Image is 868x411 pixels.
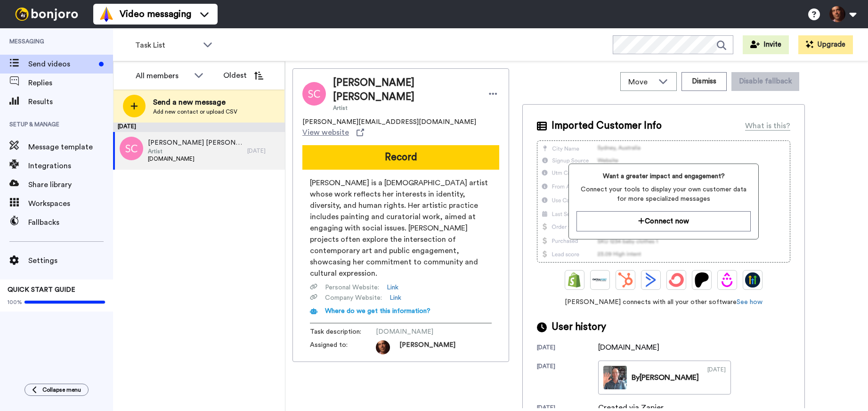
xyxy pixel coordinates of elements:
div: By [PERSON_NAME] [632,372,699,383]
span: Integrations [28,160,113,172]
a: By[PERSON_NAME][DATE] [598,361,731,395]
img: Patreon [694,272,709,288]
span: User history [552,320,606,334]
span: [DOMAIN_NAME] [148,155,243,163]
span: QUICK START GUIDE [8,287,75,293]
img: bj-logo-header-white.svg [11,8,82,21]
span: Settings [28,255,113,266]
span: View website [302,127,349,138]
span: [PERSON_NAME] [PERSON_NAME] [333,76,478,104]
div: [DATE] [113,123,285,132]
span: Workspaces [28,198,113,209]
span: Where do we get this information? [325,308,430,314]
a: View website [302,127,364,138]
span: Video messaging [120,8,191,21]
span: [PERSON_NAME] connects with all your other software [537,297,790,307]
span: Replies [28,77,113,89]
img: vm-color.svg [99,7,114,22]
span: 100% [8,298,22,306]
span: [DOMAIN_NAME] [376,327,465,337]
button: Invite [743,35,789,54]
button: Collapse menu [24,384,89,396]
span: [PERSON_NAME] [PERSON_NAME] [148,138,243,148]
button: Connect now [576,211,750,231]
div: [DATE] [247,147,280,155]
span: Connect your tools to display your own customer data for more specialized messages [576,185,750,204]
div: All members [136,70,189,82]
span: Task List [135,40,198,51]
div: [DATE] [537,344,598,353]
a: Link [389,293,401,303]
span: Fallbacks [28,217,113,228]
span: [PERSON_NAME] [399,340,455,354]
div: [DATE] [707,366,726,389]
img: sc.png [120,137,143,160]
span: [PERSON_NAME][EMAIL_ADDRESS][DOMAIN_NAME] [302,117,476,127]
span: Imported Customer Info [552,119,662,133]
span: Artist [333,104,478,112]
span: Task description : [310,327,376,337]
img: 9051685e-ec2a-4be9-b874-9ce2ae4d9c3e-thumb.jpg [603,366,627,389]
span: Personal Website : [325,283,379,292]
button: Dismiss [681,72,727,91]
span: Assigned to: [310,340,376,354]
span: Share library [28,179,113,190]
img: Shopify [567,272,582,288]
span: Move [628,76,654,88]
img: 12c2f1e3-bc4a-4141-8156-d94817f0c353-1575660272.jpg [376,340,390,354]
img: ActiveCampaign [643,272,658,288]
button: Upgrade [798,35,853,54]
div: [DOMAIN_NAME] [598,342,659,353]
button: Record [302,145,499,170]
span: Company Website : [325,293,382,303]
img: Ontraport [592,272,608,288]
a: See how [737,299,763,305]
img: GoHighLevel [745,272,760,288]
span: Message template [28,141,113,153]
span: Send a new message [153,97,237,108]
img: ConvertKit [669,272,684,288]
span: [PERSON_NAME] is a [DEMOGRAPHIC_DATA] artist whose work reflects her interests in identity, diver... [310,177,492,279]
button: Disable fallback [731,72,799,91]
img: Drip [720,272,735,288]
span: Artist [148,148,243,155]
span: Collapse menu [42,386,81,394]
div: What is this? [745,120,790,132]
span: Results [28,96,113,107]
img: Image of Sheila C. Cuellar-Shaffer Sheila C. Cuellar-Shaffer [302,82,326,106]
img: Hubspot [618,272,633,288]
span: Want a greater impact and engagement? [576,172,750,181]
span: Send videos [28,58,95,70]
span: Add new contact or upload CSV [153,108,237,115]
a: Link [387,283,398,292]
button: Oldest [216,66,270,85]
div: [DATE] [537,362,598,395]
